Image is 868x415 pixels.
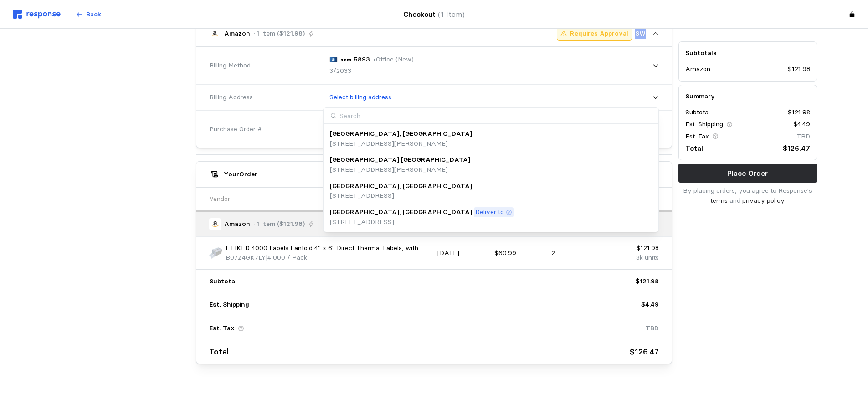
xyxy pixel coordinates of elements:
[678,164,817,183] button: Place Order
[341,55,370,65] p: •••• 5893
[678,186,817,205] p: By placing orders, you agree to Response's and
[438,10,465,19] span: (1 Item)
[685,132,709,142] p: Est. Tax
[196,47,672,148] div: Amazon· 1 Item ($121.98)Requires ApprovalSW
[685,143,703,154] p: Total
[330,155,470,165] p: [GEOGRAPHIC_DATA] [GEOGRAPHIC_DATA]
[330,191,472,201] p: [STREET_ADDRESS]
[570,29,628,39] p: Requires Approval
[330,217,514,227] p: [STREET_ADDRESS]
[266,253,307,261] span: | 4,000 / Pack
[324,108,658,124] input: Search
[86,10,101,20] p: Back
[71,6,106,23] button: Back
[209,92,253,102] span: Billing Address
[196,187,672,364] div: YourOrder
[196,162,672,187] button: YourOrder
[224,219,250,229] p: Amazon
[646,323,659,333] p: TBD
[253,29,305,39] p: · 1 Item ($121.98)
[475,207,504,217] p: Deliver to
[403,9,465,20] h4: Checkout
[330,181,472,191] p: [GEOGRAPHIC_DATA], [GEOGRAPHIC_DATA]
[551,248,602,258] p: 2
[226,243,431,253] p: L LIKED 4000 Labels Fanfold 4" x 6" Direct Thermal Labels, with Perforated line for Thermal Print...
[437,248,488,258] p: [DATE]
[330,129,472,139] p: [GEOGRAPHIC_DATA], [GEOGRAPHIC_DATA]
[329,92,391,102] p: Select billing address
[209,300,249,310] p: Est. Shipping
[224,29,250,39] p: Amazon
[209,323,235,333] p: Est. Tax
[685,65,710,75] p: Amazon
[630,345,659,359] p: $126.47
[209,345,229,359] p: Total
[685,48,810,58] h5: Subtotals
[793,120,810,130] p: $4.49
[742,196,785,205] a: privacy policy
[494,248,545,258] p: $60.99
[727,168,768,179] p: Place Order
[641,300,659,310] p: $4.49
[783,143,810,154] p: $126.47
[209,124,262,134] span: Purchase Order #
[209,194,230,204] p: Vendor
[226,253,266,261] span: B07Z4GK7LY
[224,169,257,179] h5: Your Order
[330,207,472,217] p: [GEOGRAPHIC_DATA], [GEOGRAPHIC_DATA]
[209,61,251,71] span: Billing Method
[608,253,659,263] p: 8k units
[608,243,659,253] p: $121.98
[253,219,305,229] p: · 1 Item ($121.98)
[209,246,222,260] img: 61kZ5mp4iJL.__AC_SX300_SY300_QL70_FMwebp_.jpg
[329,66,351,76] p: 3/2033
[13,10,61,19] img: svg%3e
[788,65,810,75] p: $121.98
[329,57,338,62] img: svg%3e
[710,196,728,205] a: terms
[636,277,659,287] p: $121.98
[685,120,723,130] p: Est. Shipping
[788,108,810,118] p: $121.98
[330,165,470,175] p: [STREET_ADDRESS][PERSON_NAME]
[797,132,810,142] p: TBD
[635,29,646,39] p: SW
[330,139,472,149] p: [STREET_ADDRESS][PERSON_NAME]
[373,55,414,65] p: • Office (New)
[209,277,237,287] p: Subtotal
[196,21,672,46] button: Amazon· 1 Item ($121.98)Requires ApprovalSW
[685,108,710,118] p: Subtotal
[685,92,810,101] h5: Summary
